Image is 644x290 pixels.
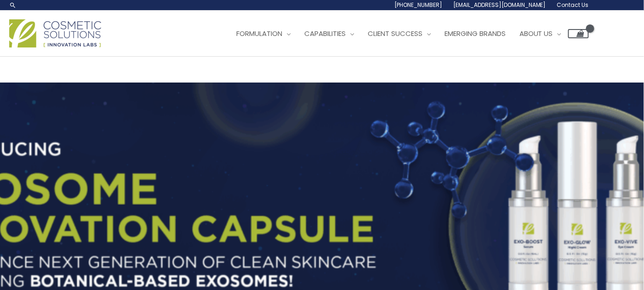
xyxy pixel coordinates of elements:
[222,20,589,47] nav: Site Navigation
[9,1,17,9] a: Search icon link
[9,19,101,47] img: Cosmetic Solutions Logo
[394,1,442,9] span: [PHONE_NUMBER]
[236,29,282,38] span: Formulation
[453,1,546,9] span: [EMAIL_ADDRESS][DOMAIN_NAME]
[229,20,297,47] a: Formulation
[297,20,361,47] a: Capabilities
[445,29,506,38] span: Emerging Brands
[568,29,589,38] a: View Shopping Cart, empty
[557,1,589,9] span: Contact Us
[361,20,438,47] a: Client Success
[438,20,513,47] a: Emerging Brands
[368,29,422,38] span: Client Success
[519,29,553,38] span: About Us
[304,29,346,38] span: Capabilities
[513,20,568,47] a: About Us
